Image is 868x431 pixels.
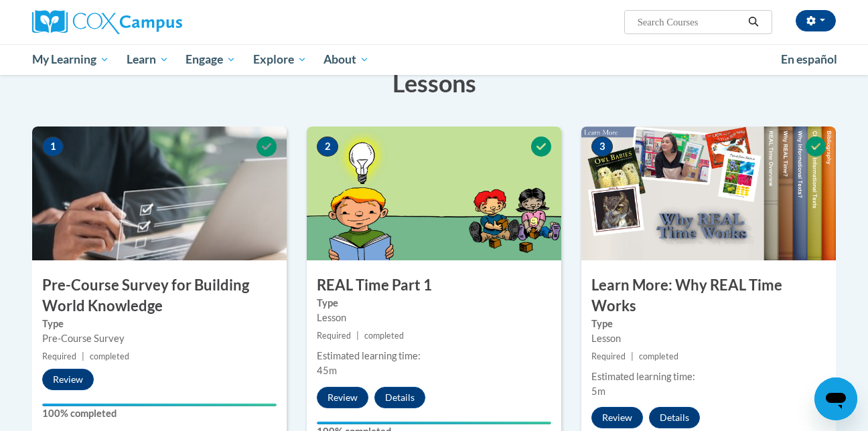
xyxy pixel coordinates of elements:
div: Lesson [591,331,826,346]
label: Type [591,317,826,331]
span: | [356,331,359,341]
div: Estimated learning time: [591,369,826,384]
div: Pre-Course Survey [42,331,277,346]
img: Cox Campus [32,10,182,34]
span: Required [317,331,351,341]
div: Lesson [317,311,551,325]
span: 5m [591,385,605,397]
span: Engage [186,52,236,68]
a: About [315,44,378,75]
span: 3 [591,137,613,157]
span: Explore [253,52,307,68]
span: My Learning [32,52,109,68]
span: completed [639,351,678,361]
div: Estimated learning time: [317,349,551,363]
img: Course Image [32,126,287,260]
span: Required [42,351,76,361]
a: En español [772,46,846,74]
div: Your progress [317,422,551,424]
span: En español [781,52,837,66]
button: Review [591,407,643,428]
a: Engage [177,44,244,75]
a: Learn [118,44,177,75]
h3: Pre-Course Survey for Building World Knowledge [32,275,287,317]
h3: REAL Time Part 1 [307,275,561,296]
button: Details [649,407,700,428]
iframe: Button to launch messaging window [814,377,857,420]
div: Your progress [42,404,277,406]
a: My Learning [23,44,118,75]
a: Cox Campus [32,10,287,34]
button: Search [743,14,764,30]
span: | [631,351,634,361]
button: Account Settings [796,10,836,31]
button: Review [42,369,94,390]
span: 1 [42,137,64,157]
label: Type [42,317,277,331]
span: | [82,351,84,361]
span: 45m [317,365,337,376]
div: Main menu [12,44,856,75]
label: Type [317,296,551,311]
span: completed [364,331,404,341]
span: Learn [127,52,169,68]
a: Explore [244,44,315,75]
span: Required [591,351,626,361]
input: Search Courses [636,14,743,30]
button: Review [317,387,368,408]
label: 100% completed [42,406,277,421]
span: About [323,52,369,68]
img: Course Image [307,126,561,260]
button: Details [374,387,425,408]
img: Course Image [581,126,836,260]
h3: Lessons [32,66,836,100]
span: completed [90,351,129,361]
h3: Learn More: Why REAL Time Works [581,275,836,317]
span: 2 [317,137,338,157]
